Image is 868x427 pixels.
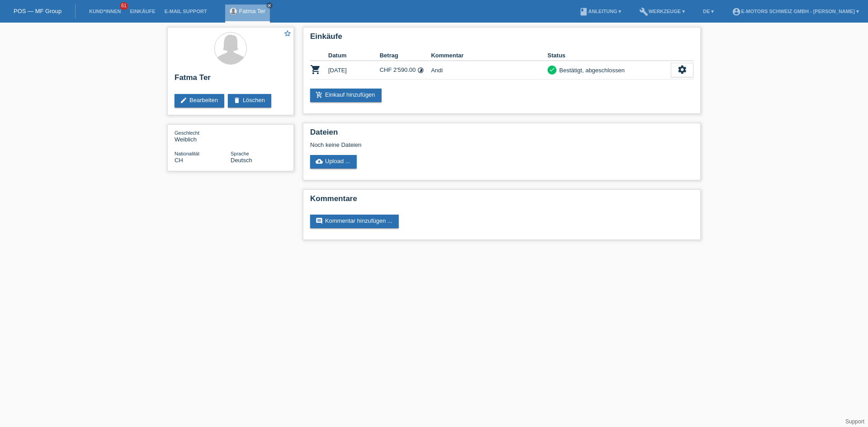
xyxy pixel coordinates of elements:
[310,155,357,169] a: cloud_uploadUpload ...
[417,67,424,74] i: Fixe Raten (24 Raten)
[579,7,588,16] i: book
[549,66,555,73] i: check
[310,194,693,208] h2: Kommentare
[677,65,687,75] i: settings
[180,97,187,104] i: edit
[175,73,287,87] h2: Fatma Ter
[283,29,292,38] i: star_border
[557,66,625,75] div: Bestätigt, abgeschlossen
[431,61,547,80] td: Andi
[328,61,380,80] td: [DATE]
[431,50,547,61] th: Kommentar
[380,61,431,80] td: CHF 2'590.00
[125,9,160,14] a: Einkäufe
[160,9,212,14] a: E-Mail Support
[175,130,199,136] span: Geschlecht
[635,9,689,14] a: buildWerkzeuge ▾
[310,32,693,46] h2: Einkäufe
[228,94,271,108] a: deleteLöschen
[310,215,399,228] a: commentKommentar hinzufügen ...
[175,157,183,164] span: Schweiz
[547,50,671,61] th: Status
[175,129,231,143] div: Weiblich
[380,50,431,61] th: Betrag
[239,8,265,14] a: Fatma Ter
[639,7,648,16] i: build
[310,64,321,75] i: POSP00028268
[231,151,249,156] span: Sprache
[231,157,252,164] span: Deutsch
[120,2,128,10] span: 61
[575,9,626,14] a: bookAnleitung ▾
[175,94,224,108] a: editBearbeiten
[85,9,125,14] a: Kund*innen
[310,141,586,148] div: Noch keine Dateien
[14,8,61,14] a: POS — MF Group
[328,50,380,61] th: Datum
[310,128,693,141] h2: Dateien
[310,89,382,102] a: add_shopping_cartEinkauf hinzufügen
[732,7,741,16] i: account_circle
[698,9,718,14] a: DE ▾
[175,151,199,156] span: Nationalität
[283,29,292,39] a: star_border
[845,418,864,425] a: Support
[316,91,323,99] i: add_shopping_cart
[233,97,241,104] i: delete
[316,217,323,225] i: comment
[267,3,272,8] i: close
[316,158,323,165] i: cloud_upload
[727,9,863,14] a: account_circleE-Motors Schweiz GmbH - [PERSON_NAME] ▾
[266,2,273,9] a: close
